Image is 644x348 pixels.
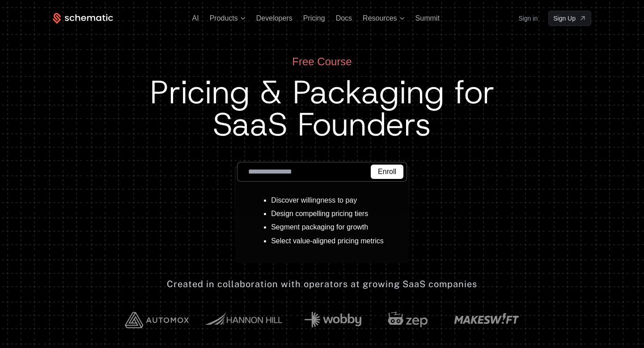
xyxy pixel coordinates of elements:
[210,14,238,22] span: Products
[303,14,325,22] a: Pricing
[548,11,591,26] a: [object Object]
[271,223,384,231] li: Segment packaging for growth
[415,14,440,22] a: Summit
[167,278,477,290] div: Created in collaboration with operators at growing SaaS companies
[271,210,384,218] li: Design compelling pricing tiers
[150,55,495,69] div: Free Course
[192,14,199,22] a: AI
[271,196,384,204] li: Discover willingness to pay
[256,14,292,22] a: Developers
[150,76,495,140] h1: Pricing & Packaging for SaaS Founders
[336,14,352,22] a: Docs
[363,14,397,22] span: Resources
[518,11,538,25] a: Sign in
[371,165,403,179] button: Enroll
[553,14,576,23] span: Sign Up
[271,237,384,245] li: Select value-aligned pricing metrics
